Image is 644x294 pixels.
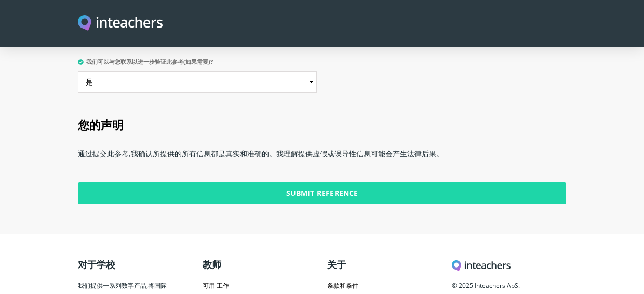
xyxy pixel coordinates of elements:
[78,255,172,275] h3: 对于学校
[78,15,163,32] img: 教师
[78,117,124,132] span: 您的声明
[78,182,566,204] input: Submit Reference
[203,281,229,290] a: 可用 工作
[203,255,317,275] h3: 教师
[78,15,163,32] a: 访问本网站主页
[452,255,566,275] h3: 教师
[78,143,566,170] p: 通过提交此参考,我确认所提供的所有信息都是真实和准确的。我理解提供虚假或误导性信息可能会产生法律后果。
[78,58,317,71] label: 我们可以与您联系以进一步验证此参考(如果需要)?
[327,281,358,290] a: 条款和条件
[327,255,441,275] h3: 关于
